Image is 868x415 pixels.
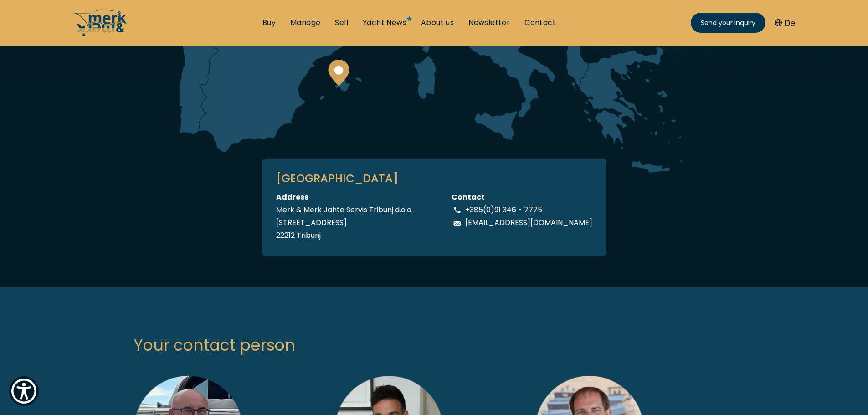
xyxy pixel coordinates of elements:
[124,315,744,375] h3: Your contact person
[290,18,320,28] a: Manage
[335,18,348,28] a: Sell
[465,204,542,216] p: +385(0)91 346 - 7775
[468,18,510,28] a: Newsletter
[276,216,413,229] div: [STREET_ADDRESS]
[421,18,454,28] a: About us
[524,18,556,28] a: Contact
[276,229,413,242] div: 22212 Tribunj
[73,29,128,39] a: /
[9,376,39,406] button: Show Accessibility Preferences
[465,216,592,229] p: [EMAIL_ADDRESS][DOMAIN_NAME]
[775,17,795,29] button: De
[276,173,592,184] h3: [GEOGRAPHIC_DATA]
[276,204,413,216] div: Merk & Merk Jahte Servis Tribunj d.o.o.
[363,18,406,28] a: Yacht News
[276,192,308,202] strong: Address
[701,18,755,28] span: Send your inquiry
[691,13,765,33] a: Send your inquiry
[262,18,276,28] a: Buy
[452,192,485,202] strong: Contact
